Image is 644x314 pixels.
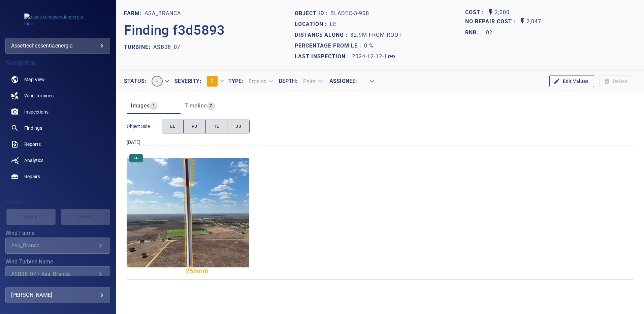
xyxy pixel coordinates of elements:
span: Images [131,102,150,109]
div: Paint [298,75,327,87]
div: Erosion [243,75,278,87]
p: 1.02 [481,29,492,37]
p: Distance along : [295,31,350,39]
div: ASB08_07 / Asa_Branca [11,271,96,277]
h1: RNR: [465,29,481,37]
a: map noActive [5,71,110,88]
img: assettechessentiaenergia-logo [24,13,92,27]
label: Wind Farms [5,230,110,236]
label: Type : [228,78,244,84]
span: Inspections [24,108,49,115]
button: Edit Values [549,75,594,88]
span: Timeline [185,102,207,109]
p: Percentage from LE : [295,42,364,50]
p: Object ID : [295,9,330,18]
label: Assignee : [329,78,357,84]
svg: Auto No Repair Cost [518,17,526,25]
p: 2024-12-12-1 [352,53,387,61]
span: - [152,78,162,85]
span: Map View [24,76,45,83]
h4: Navigation [5,59,110,66]
div: 3 [201,73,228,89]
span: PS [192,123,197,130]
span: The ratio of the additional incurred cost of repair in 1 year and the cost of repairing today. Fi... [465,27,492,38]
span: Wind Turbines [24,92,54,99]
div: Wind Turbine Name [5,266,110,282]
a: reports noActive [5,136,110,152]
div: assettechessentiaenergia [11,40,104,51]
p: Last Inspection : [295,53,352,61]
p: 2,047 [526,17,541,26]
p: ASB08_07 [153,43,181,51]
div: [DATE] [127,139,633,146]
p: TURBINE: [124,43,153,51]
span: 1 [150,102,158,110]
label: Severity : [174,78,201,84]
label: Status : [124,78,146,84]
a: analytics noActive [5,152,110,168]
h1: No Repair Cost : [465,19,518,25]
span: 3 [211,78,214,85]
span: SS [235,123,241,130]
p: bladeC-3-908 [330,9,369,18]
span: Repairs [24,173,40,180]
a: repairs noActive [5,168,110,185]
p: Finding f3d5893 [124,20,225,40]
span: Projected additional costs incurred by waiting 1 year to repair. This is a function of possible i... [465,17,518,26]
p: Location : [295,20,330,28]
div: assettechessentiaenergia [5,38,110,54]
svg: Auto Cost [487,8,495,16]
img: Asa_Branca/ASB08_07/2024-12-12-1/2024-12-12-3/image124wp124.jpg [127,151,249,274]
span: Object Side [127,123,162,130]
label: Depth : [279,78,298,84]
button: PS [183,120,206,133]
span: The base labour and equipment costs to repair the finding. Does not include the loss of productio... [465,8,487,17]
p: 0 % [364,42,374,50]
label: Wind Turbine Name [5,259,110,264]
p: Asa_Branca [144,9,181,18]
span: Analytics [24,157,43,164]
span: LE [170,123,175,130]
a: 2024-12-12-1 [352,53,395,61]
div: [PERSON_NAME] [11,290,104,301]
h4: Filters [5,199,110,206]
p: 2,000 [495,8,510,17]
span: Findings [24,125,42,131]
div: Wind Farms [5,238,110,254]
span: LE [130,156,142,160]
a: windturbines noActive [5,88,110,104]
span: Reports [24,141,41,148]
button: LE [162,120,184,133]
div: - [146,73,173,89]
span: 7 [207,102,215,110]
p: 32.9m from root [350,31,402,39]
p: LE [330,20,336,28]
p: FARM: [124,9,144,18]
a: inspections noActive [5,104,110,120]
div: objectSide [162,120,250,133]
h1: Cost : [465,9,487,16]
div: Asa_Branca [11,242,96,249]
button: TE [205,120,228,133]
a: findings noActive [5,120,110,136]
div: ​ [357,75,379,87]
span: TE [214,123,219,130]
button: SS [227,120,250,133]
